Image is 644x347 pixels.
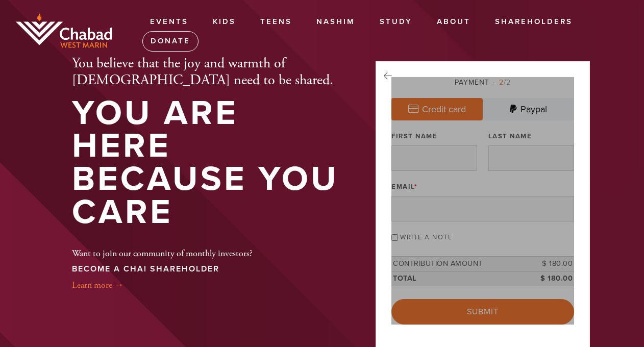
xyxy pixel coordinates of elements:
[205,12,243,32] a: Kids
[487,12,580,32] a: Shareholders
[15,13,112,48] img: chabad-west-marin-logo.png
[72,55,342,89] h2: You believe that the joy and warmth of [DEMOGRAPHIC_DATA] need to be shared.
[72,97,342,229] h1: You are here because you care
[309,12,363,32] a: Nashim
[72,264,253,274] h3: BECOME A CHAI SHAREHOLDER
[372,12,420,32] a: Study
[72,233,253,292] div: Want to join our community of monthly investors?
[142,31,199,52] a: Donate
[72,279,123,291] a: Learn more →
[253,12,300,32] a: Teens
[429,12,478,32] a: About
[142,12,196,32] a: Events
